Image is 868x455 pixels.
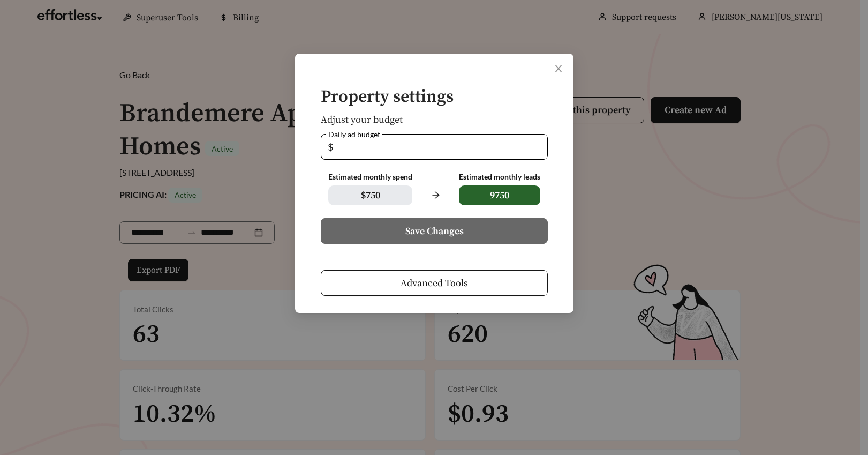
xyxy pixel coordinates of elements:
[321,88,548,107] h4: Property settings
[458,185,540,205] span: 9750
[321,115,548,125] h5: Adjust your budget
[321,270,548,296] button: Advanced Tools
[328,173,412,182] div: Estimated monthly spend
[425,185,446,205] span: arrow-right
[544,54,573,84] button: Close
[554,64,563,73] span: close
[401,276,468,290] span: Advanced Tools
[328,185,412,205] span: $ 750
[321,278,548,288] a: Advanced Tools
[321,218,548,244] button: Save Changes
[458,173,540,182] div: Estimated monthly leads
[328,135,333,159] span: $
